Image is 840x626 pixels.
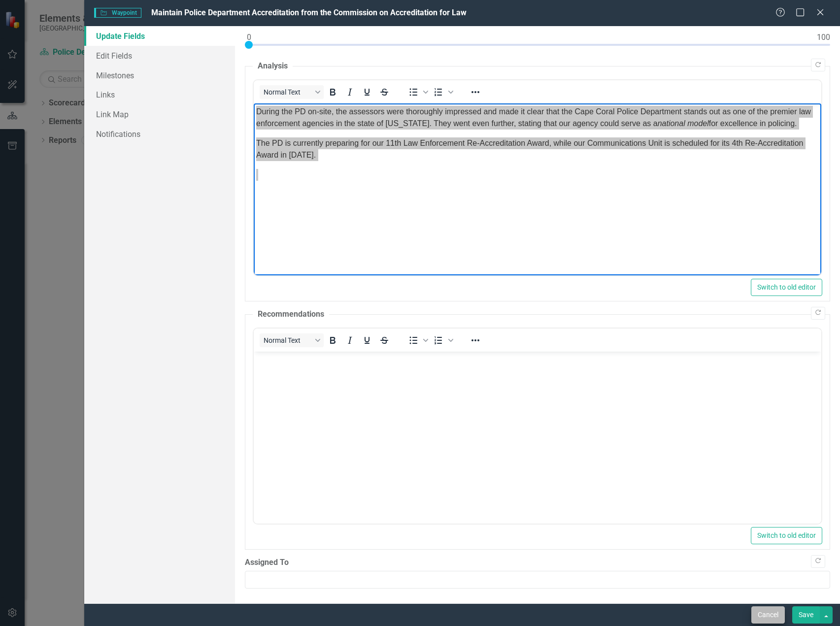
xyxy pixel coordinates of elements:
button: Switch to old editor [751,527,822,544]
legend: Analysis [253,61,293,72]
button: Bold [324,85,341,99]
legend: Recommendations [253,309,329,320]
button: Reveal or hide additional toolbar items [467,85,484,99]
button: Reveal or hide additional toolbar items [467,333,484,347]
a: Edit Fields [84,46,235,66]
div: Numbered list [430,333,455,347]
button: Underline [359,85,375,99]
div: Bullet list [405,333,430,347]
a: Notifications [84,124,235,144]
label: Assigned To [245,557,830,568]
span: Maintain Police Department Accreditation from the Commission on Accreditation for Law [151,8,467,17]
button: Underline [359,333,375,347]
button: Save [792,606,820,624]
button: Bold [324,333,341,347]
a: Milestones [84,66,235,85]
iframe: Rich Text Area [254,352,821,524]
iframe: Rich Text Area [254,103,821,275]
a: Links [84,85,235,104]
span: Waypoint [94,8,141,18]
button: Strikethrough [376,85,393,99]
button: Strikethrough [376,333,393,347]
button: Block Normal Text [260,333,324,347]
a: Link Map [84,104,235,124]
div: Numbered list [430,85,455,99]
button: Italic [341,333,358,347]
div: Bullet list [405,85,430,99]
button: Cancel [751,606,785,624]
span: Normal Text [264,336,312,344]
button: Switch to old editor [751,279,822,296]
span: Normal Text [264,88,312,96]
button: Block Normal Text [260,85,324,99]
button: Italic [341,85,358,99]
a: Update Fields [84,26,235,46]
